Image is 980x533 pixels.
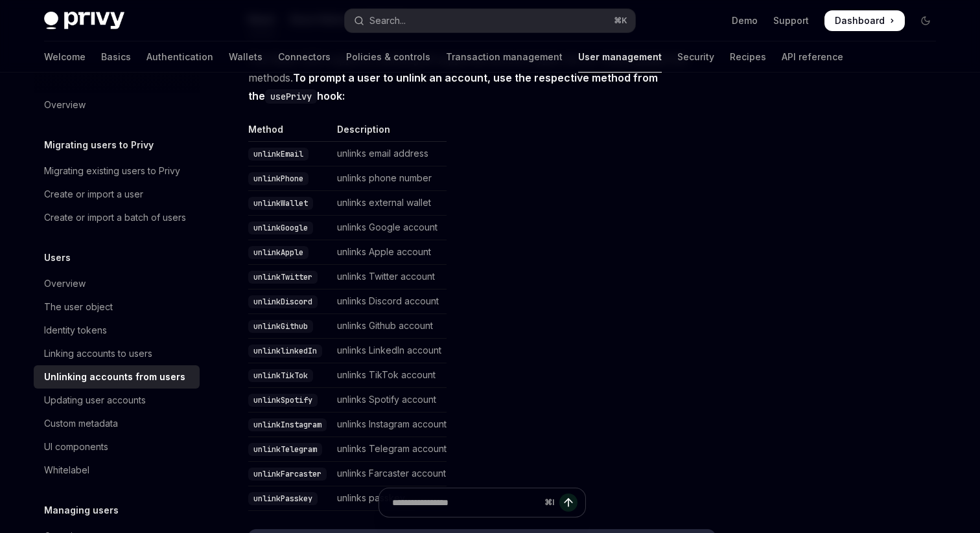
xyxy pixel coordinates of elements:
[773,14,809,27] a: Support
[34,159,200,183] a: Migrating existing users to Privy
[265,89,317,104] code: usePrivy
[248,197,313,210] code: unlinkWallet
[248,320,313,333] code: unlinkGithub
[146,41,213,73] a: Authentication
[34,183,200,206] a: Create or import a user
[345,9,635,32] button: Open search
[332,142,447,166] td: unlinks email address
[44,187,143,202] div: Create or import a user
[44,369,185,385] div: Unlinking accounts from users
[34,93,200,117] a: Overview
[248,271,318,284] code: unlinkTwitter
[369,13,406,28] div: Search...
[101,41,131,73] a: Basics
[835,14,885,27] span: Dashboard
[248,443,322,456] code: unlinkTelegram
[34,459,200,482] a: Whitelabel
[332,314,447,339] td: unlinks Github account
[248,51,716,105] span: The React SDK supports unlinking all supported account types via our modal-guided link methods.
[332,388,447,413] td: unlinks Spotify account
[44,503,119,518] h5: Managing users
[44,323,107,338] div: Identity tokens
[332,123,447,142] th: Description
[915,10,936,31] button: Toggle dark mode
[44,97,86,113] div: Overview
[44,137,154,153] h5: Migrating users to Privy
[332,413,447,437] td: unlinks Instagram account
[34,206,200,229] a: Create or import a batch of users
[332,289,447,314] td: unlinks Discord account
[248,394,318,407] code: unlinkSpotify
[332,462,447,486] td: unlinks Farcaster account
[332,191,447,216] td: unlinks external wallet
[248,295,318,308] code: unlinkDiscord
[229,41,262,73] a: Wallets
[248,246,309,259] code: unlinkApple
[278,41,331,73] a: Connectors
[332,437,447,462] td: unlinks Telegram account
[332,216,447,240] td: unlinks Google account
[44,439,108,455] div: UI components
[730,41,766,73] a: Recipes
[248,221,313,234] code: unlinkGoogle
[34,412,200,435] a: Custom metadata
[446,41,563,73] a: Transaction management
[248,148,309,161] code: unlinkEmail
[44,392,146,408] div: Updating user accounts
[34,272,200,295] a: Overview
[34,435,200,459] a: UI components
[44,41,86,73] a: Welcome
[44,250,71,266] h5: Users
[44,163,180,179] div: Migrating existing users to Privy
[782,41,843,73] a: API reference
[614,16,627,26] span: ⌘ K
[34,365,200,389] a: Unlinking accounts from users
[248,369,313,382] code: unlinkTikTok
[392,488,539,517] input: Ask a question...
[578,41,662,73] a: User management
[34,295,200,319] a: The user object
[248,468,327,481] code: unlinkFarcaster
[332,363,447,388] td: unlinks TikTok account
[248,345,322,357] code: unlinklinkedIn
[44,12,124,30] img: dark logo
[248,123,332,142] th: Method
[824,10,905,31] a: Dashboard
[44,299,113,315] div: The user object
[34,319,200,342] a: Identity tokens
[332,339,447,363] td: unlinks LinkedIn account
[44,416,118,431] div: Custom metadata
[332,240,447,265] td: unlinks Apple account
[248,418,327,431] code: unlinkInstagram
[34,342,200,365] a: Linking accounts to users
[44,276,86,291] div: Overview
[332,166,447,191] td: unlinks phone number
[677,41,714,73] a: Security
[332,265,447,289] td: unlinks Twitter account
[732,14,758,27] a: Demo
[44,462,89,478] div: Whitelabel
[346,41,430,73] a: Policies & controls
[559,493,577,512] button: Send message
[34,389,200,412] a: Updating user accounts
[44,346,152,361] div: Linking accounts to users
[44,210,186,225] div: Create or import a batch of users
[248,172,309,185] code: unlinkPhone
